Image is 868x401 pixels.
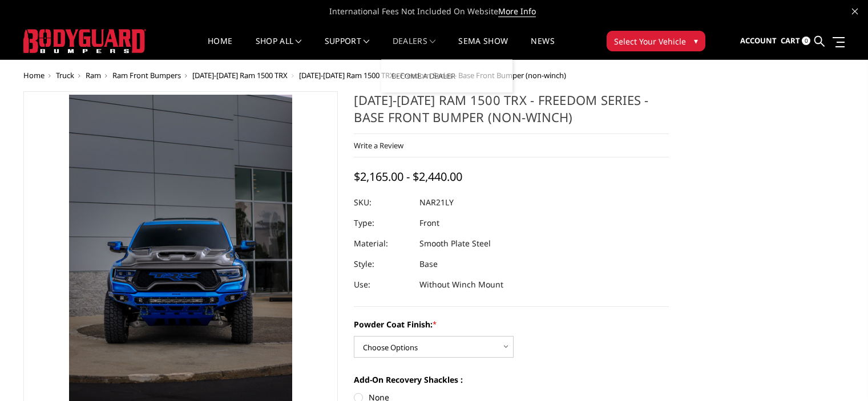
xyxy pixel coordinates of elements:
span: Select Your Vehicle [614,35,686,47]
dt: Style: [354,254,411,274]
span: Account [740,35,777,46]
a: Dealers [393,37,436,59]
dt: Type: [354,213,411,233]
a: shop all [256,37,302,59]
span: [DATE]-[DATE] Ram 1500 TRX - Freedom Series - Base Front Bumper (non-winch) [299,70,566,80]
a: Become a Dealer [386,65,508,87]
a: Ram Front Bumpers [112,70,181,80]
a: Account [740,26,777,56]
a: More Info [498,6,536,17]
a: Write a Review [354,140,403,151]
dt: SKU: [354,192,411,213]
dd: Smooth Plate Steel [419,233,491,254]
span: 0 [802,37,810,45]
a: Cart 0 [781,26,810,56]
span: $2,165.00 - $2,440.00 [354,169,462,184]
img: BODYGUARD BUMPERS [23,29,146,53]
a: Ram [86,70,101,80]
h1: [DATE]-[DATE] Ram 1500 TRX - Freedom Series - Base Front Bumper (non-winch) [354,91,669,134]
label: Add-On Recovery Shackles : [354,374,669,386]
a: SEMA Show [458,37,508,59]
a: News [531,37,554,59]
dd: NAR21LY [419,192,454,213]
a: Support [325,37,370,59]
a: [DATE]-[DATE] Ram 1500 TRX [192,70,288,80]
a: Home [208,37,232,59]
label: Powder Coat Finish: [354,318,669,330]
dd: Without Winch Mount [419,274,503,295]
dd: Base [419,254,438,274]
span: Cart [781,35,800,46]
dd: Front [419,213,439,233]
a: Home [23,70,45,80]
span: ▾ [694,35,698,47]
dt: Use: [354,274,411,295]
dt: Material: [354,233,411,254]
button: Select Your Vehicle [607,31,705,51]
a: Truck [56,70,74,80]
